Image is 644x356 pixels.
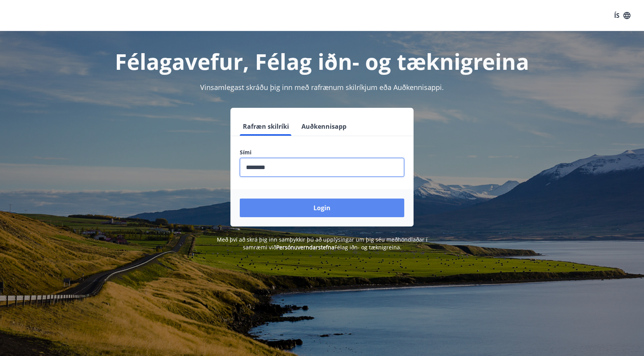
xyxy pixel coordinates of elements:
[240,199,404,217] button: Login
[240,117,292,136] button: Rafræn skilríki
[240,149,404,156] label: Sími
[276,244,334,251] a: Persónuverndarstefna
[217,236,428,251] span: Með því að skrá þig inn samþykkir þú að upplýsingar um þig séu meðhöndlaðar í samræmi við Félag i...
[298,117,350,136] button: Auðkennisapp
[52,47,592,76] h1: Félagavefur, Félag iðn- og tæknigreina
[610,9,635,22] button: ÍS
[200,83,444,92] span: Vinsamlegast skráðu þig inn með rafrænum skilríkjum eða Auðkennisappi.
